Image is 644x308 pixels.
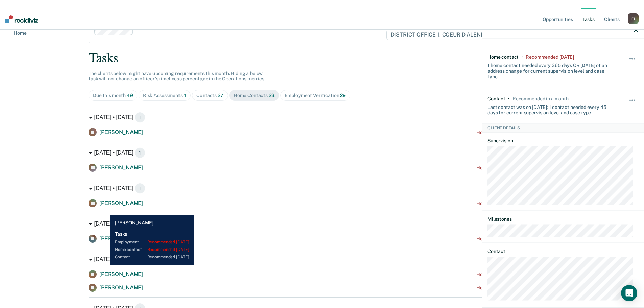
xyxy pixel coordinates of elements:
div: [DATE] • [DATE] [89,254,555,265]
div: Risk Assessments [143,93,187,98]
span: 1 [135,147,145,158]
dt: Milestones [487,216,638,222]
div: • [521,54,523,60]
div: Tasks [89,51,555,65]
div: [DATE] • [DATE] [89,218,555,229]
img: Recidiviz [5,15,38,23]
div: Last contact was on [DATE]; 1 contact needed every 45 days for current supervision level and case... [487,101,613,116]
a: Home [8,30,26,36]
div: Recommended 4 months ago [526,54,574,60]
div: Home contact recommended [DATE] [476,271,555,277]
div: Contact [487,96,505,101]
span: [PERSON_NAME] [99,200,143,206]
div: Client Details [482,124,644,132]
span: 27 [218,93,223,98]
a: Opportunities [541,8,574,30]
dt: Contact [487,248,638,254]
span: The clients below might have upcoming requirements this month. Hiding a below task will not chang... [89,71,265,82]
div: Home contact recommended [DATE] [476,165,555,171]
span: [PERSON_NAME] [99,284,143,291]
div: Home contact recommended [DATE] [476,236,555,242]
span: [PERSON_NAME] [99,164,143,171]
dt: Supervision [487,138,638,143]
div: [DATE] • [DATE] [89,183,555,194]
span: 49 [127,93,133,98]
div: Home Contacts [234,93,275,98]
div: Contacts [196,93,223,98]
span: 23 [269,93,275,98]
div: Due this month [93,93,133,98]
span: 1 [135,183,145,194]
a: Clients [603,8,621,30]
a: Tasks [581,8,596,30]
span: 29 [340,93,346,98]
span: 2 [135,254,146,265]
div: 1 home contact needed every 365 days OR [DATE] of an address change for current supervision level... [487,60,613,79]
div: Home contact recommended [DATE] [476,200,555,206]
div: F J [628,13,639,24]
div: Open Intercom Messenger [621,285,637,301]
span: [PERSON_NAME] [99,129,143,135]
div: • [508,96,510,101]
div: Home contact recommended [DATE] [476,129,555,135]
span: 1 [135,112,145,123]
div: Home contact recommended [DATE] [476,285,555,291]
div: [DATE] • [DATE] [89,147,555,158]
span: DISTRICT OFFICE 1, COEUR D'ALENE [386,29,494,40]
div: Employment Verification [285,93,346,98]
div: Recommended in a month [512,96,569,101]
span: [PERSON_NAME] [99,235,143,242]
div: Home contact [487,54,519,60]
span: [PERSON_NAME] [99,271,143,277]
span: 1 [135,218,145,229]
div: [DATE] • [DATE] [89,112,555,123]
span: 4 [183,93,186,98]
